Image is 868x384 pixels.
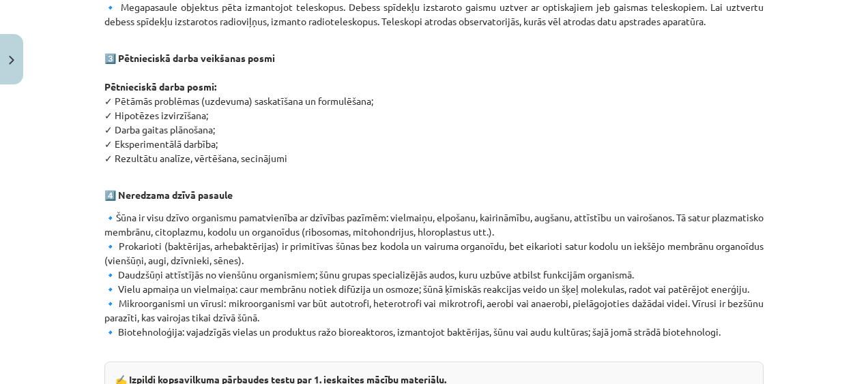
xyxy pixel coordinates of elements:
[104,80,216,93] strong: Pētnieciskā darba posmi:
[104,52,275,64] strong: 3️⃣ Pētnieciskā darba veikšanas posmi
[104,189,233,201] strong: 4️⃣ Neredzama dzīvā pasaule
[9,56,14,65] img: icon-close-lesson-0947bae3869378f0d4975bcd49f059093ad1ed9edebbc8119c70593378902aed.svg
[104,37,764,165] p: ✓ Pētāmās problēmas (uzdevuma) saskatīšana un formulēšana; ✓ Hipotēzes izvirzīšana; ✓ Darba gaita...
[104,210,764,353] p: 🔹Šūna ir visu dzīvo organismu pamatvienība ar dzīvības pazīmēm: vielmaiņu, elpošanu, kairināmību,...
